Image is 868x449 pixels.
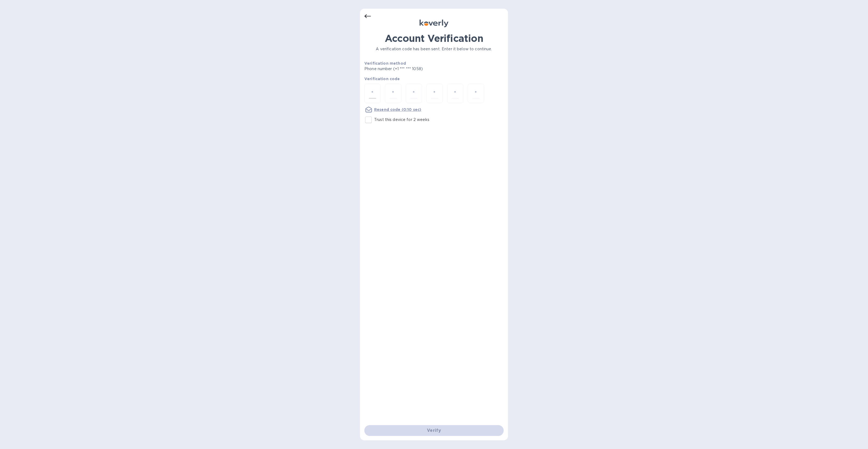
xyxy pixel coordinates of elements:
u: Resend code (0:10 sec) [374,107,421,112]
p: Verification code [364,76,504,82]
p: Phone number (+1 *** *** 1058) [364,66,464,72]
p: Trust this device for 2 weeks [374,117,429,123]
b: Verification method [364,61,406,66]
h1: Account Verification [364,33,504,44]
p: A verification code has been sent. Enter it below to continue. [364,46,504,52]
